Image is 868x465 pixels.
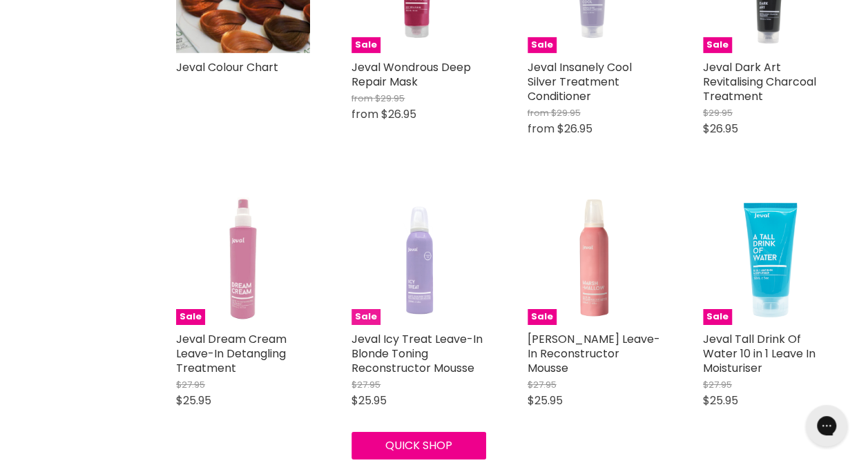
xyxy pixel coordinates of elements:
[176,191,310,325] a: Jeval Dream Cream Leave-In Detangling TreatmentSale
[176,59,278,75] a: Jeval Colour Chart
[528,106,549,119] span: from
[351,309,380,325] span: Sale
[703,191,837,325] a: Jeval Tall Drink Of Water 10 in 1 Leave In MoisturiserSale
[351,378,380,391] span: $27.95
[551,106,581,119] span: $29.95
[176,393,211,408] span: $25.95
[703,37,732,53] span: Sale
[528,378,557,391] span: $27.95
[703,393,738,408] span: $25.95
[528,393,563,408] span: $25.95
[703,121,738,137] span: $26.95
[714,191,825,325] img: Jeval Tall Drink Of Water 10 in 1 Leave In Moisturiser
[176,331,287,376] a: Jeval Dream Cream Leave-In Detangling Treatment
[528,59,632,104] a: Jeval Insanely Cool Silver Treatment Conditioner
[703,309,732,325] span: Sale
[351,191,485,325] a: Jeval Icy Treat Leave-In Blonde Toning Reconstructor MousseSale
[176,191,310,325] img: Jeval Dream Cream Leave-In Detangling Treatment
[351,331,483,376] a: Jeval Icy Treat Leave-In Blonde Toning Reconstructor Mousse
[176,309,205,325] span: Sale
[351,393,387,408] span: $25.95
[351,432,485,459] button: Quick shop
[528,191,662,325] a: Jeval Marshmallow Leave-In Reconstructor MousseSale
[351,92,373,105] span: from
[375,92,405,105] span: $29.95
[703,378,732,391] span: $27.95
[351,59,471,90] a: Jeval Wondrous Deep Repair Mask
[176,378,205,391] span: $27.95
[799,400,854,451] iframe: Gorgias live chat messenger
[351,106,378,122] span: from
[528,331,660,376] a: [PERSON_NAME] Leave-In Reconstructor Mousse
[557,121,592,137] span: $26.95
[381,106,416,122] span: $26.95
[703,59,816,104] a: Jeval Dark Art Revitalising Charcoal Treatment
[703,331,816,376] a: Jeval Tall Drink Of Water 10 in 1 Leave In Moisturiser
[351,191,485,325] img: Jeval Icy Treat Leave-In Blonde Toning Reconstructor Mousse
[703,106,733,119] span: $29.95
[565,191,623,325] img: Jeval Marshmallow Leave-In Reconstructor Mousse
[528,121,554,137] span: from
[528,37,557,53] span: Sale
[351,37,380,53] span: Sale
[528,309,557,325] span: Sale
